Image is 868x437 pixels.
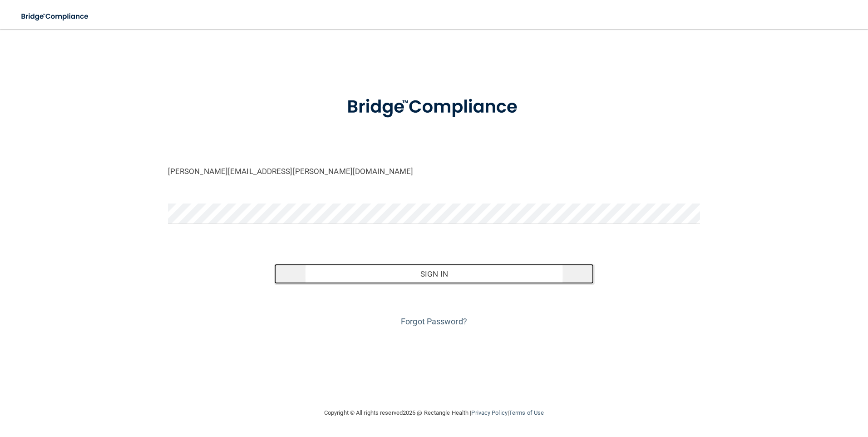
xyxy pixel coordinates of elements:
[274,264,594,284] button: Sign In
[328,84,540,131] img: bridge_compliance_login_screen.278c3ca4.svg
[268,398,600,427] div: Copyright © All rights reserved 2025 @ Rectangle Health | |
[471,409,507,416] a: Privacy Policy
[509,409,544,416] a: Terms of Use
[168,161,700,181] input: Email
[14,7,97,26] img: bridge_compliance_login_screen.278c3ca4.svg
[401,317,467,326] a: Forgot Password?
